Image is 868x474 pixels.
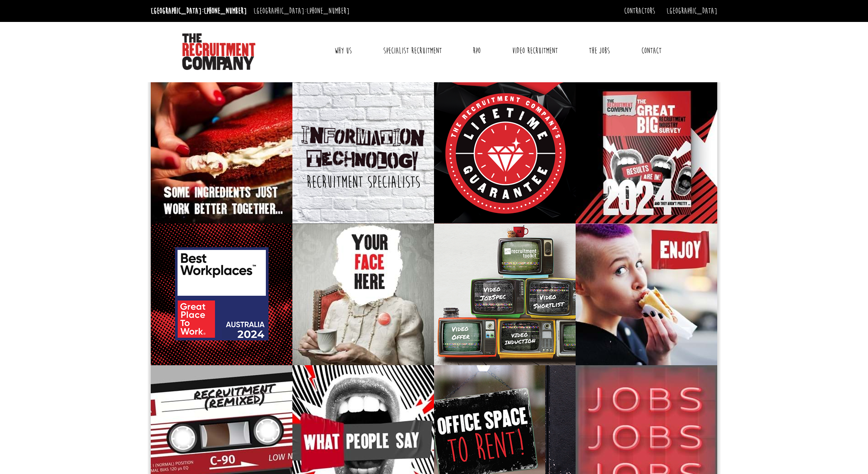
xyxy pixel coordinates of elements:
[466,39,487,62] a: RPO
[624,6,655,16] a: Contractors
[204,6,247,16] a: [PHONE_NUMBER]
[635,39,668,62] a: Contact
[328,39,359,62] a: Why Us
[307,6,349,16] a: [PHONE_NUMBER]
[251,4,352,18] li: [GEOGRAPHIC_DATA]:
[148,4,249,18] li: [GEOGRAPHIC_DATA]:
[182,33,255,70] img: The Recruitment Company
[376,39,449,62] a: Specialist Recruitment
[582,39,617,62] a: The Jobs
[505,39,565,62] a: Video Recruitment
[667,6,717,16] a: [GEOGRAPHIC_DATA]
